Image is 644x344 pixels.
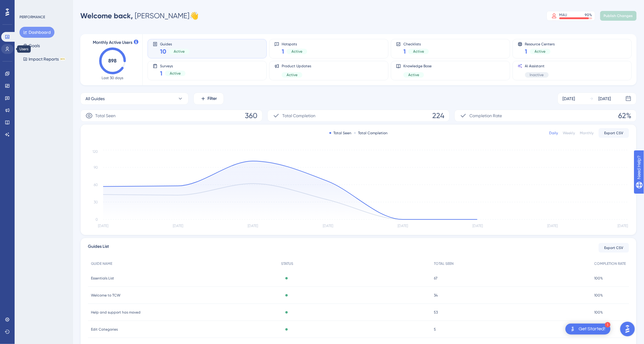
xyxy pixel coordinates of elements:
[594,293,603,298] span: 100%
[604,13,633,18] span: Publish Changes
[354,131,388,135] div: Total Completion
[559,12,567,17] div: MAU
[594,310,603,315] span: 100%
[599,128,629,138] button: Export CSV
[94,165,98,170] tspan: 90
[403,42,429,46] span: Checklists
[160,42,190,46] span: Guides
[170,71,181,76] span: Active
[563,95,575,102] div: [DATE]
[618,111,632,121] span: 62%
[94,200,98,204] tspan: 30
[594,261,626,266] span: COMPLETION RATE
[579,326,606,332] div: Get Started!
[599,95,611,102] div: [DATE]
[91,310,141,315] span: Help and support has moved
[80,93,189,105] button: All Guides
[291,49,302,54] span: Active
[605,322,611,328] div: 1
[604,245,624,250] span: Export CSV
[19,40,44,51] button: Goals
[93,39,132,46] span: Monthly Active Users
[91,293,120,298] span: Welcome to TCW
[434,310,438,315] span: 53
[403,64,432,68] span: Knowledge Base
[92,149,98,154] tspan: 120
[98,224,108,228] tspan: [DATE]
[80,11,133,20] span: Welcome back,
[19,15,45,19] div: PERFORMANCE
[19,27,54,38] button: Dashboard
[323,224,333,228] tspan: [DATE]
[94,183,98,187] tspan: 60
[600,11,637,21] button: Publish Changes
[408,72,419,77] span: Active
[569,325,576,333] img: launcher-image-alternative-text
[248,224,258,228] tspan: [DATE]
[282,42,307,46] span: Hotspots
[19,54,69,65] button: Impact ReportsBETA
[193,93,224,105] button: Filter
[434,261,454,266] span: TOTAL SEEN
[548,224,558,228] tspan: [DATE]
[413,49,424,54] span: Active
[160,69,162,78] span: 1
[88,243,109,253] span: Guides List
[173,224,183,228] tspan: [DATE]
[530,72,544,77] span: Inactive
[160,47,166,56] span: 10
[549,131,558,135] div: Daily
[472,224,483,228] tspan: [DATE]
[109,58,117,64] text: 898
[434,276,438,281] span: 67
[403,47,406,56] span: 1
[525,42,555,46] span: Resource Centers
[160,64,186,68] span: Surveys
[618,320,637,338] iframe: UserGuiding AI Assistant Launcher
[566,324,611,335] div: Open Get Started! checklist, remaining modules: 1
[245,111,257,121] span: 360
[60,58,65,61] div: BETA
[208,95,217,102] span: Filter
[525,47,527,56] span: 1
[604,131,624,135] span: Export CSV
[432,111,444,121] span: 224
[102,75,124,80] span: Last 30 days
[469,112,502,119] span: Completion Rate
[329,131,352,135] div: Total Seen
[14,2,38,9] span: Need Help?
[434,327,436,332] span: 5
[85,95,105,102] span: All Guides
[580,131,594,135] div: Monthly
[525,64,549,68] span: AI Assistant
[95,112,116,119] span: Total Seen
[618,224,628,228] tspan: [DATE]
[563,131,575,135] div: Weekly
[91,276,114,281] span: Essentials List
[91,261,112,266] span: GUIDE NAME
[91,327,118,332] span: Edit Categories
[282,64,311,68] span: Product Updates
[80,11,199,21] div: [PERSON_NAME] 👋
[282,112,315,119] span: Total Completion
[599,243,629,253] button: Export CSV
[434,293,438,298] span: 34
[398,224,408,228] tspan: [DATE]
[174,49,185,54] span: Active
[594,276,603,281] span: 100%
[282,47,284,56] span: 1
[535,49,546,54] span: Active
[96,217,98,222] tspan: 0
[281,261,293,266] span: STATUS
[287,72,298,77] span: Active
[585,12,592,17] div: 90 %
